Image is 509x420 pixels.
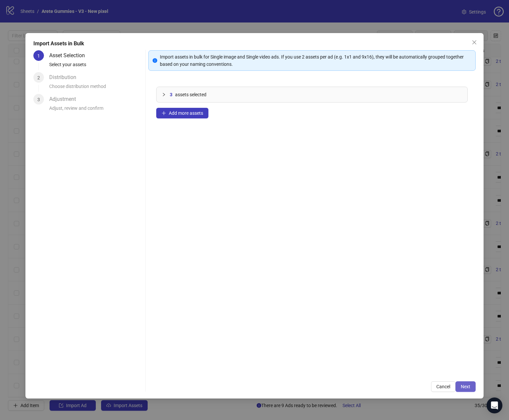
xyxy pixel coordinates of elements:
[153,58,157,63] span: info-circle
[469,37,480,48] button: Close
[49,72,82,83] div: Distribution
[160,53,471,68] div: Import assets in bulk for Single image and Single video ads. If you use 2 assets per ad (e.g. 1x1...
[49,50,90,61] div: Asset Selection
[436,384,450,389] span: Cancel
[37,53,40,59] span: 1
[33,40,476,48] div: Import Assets in Bulk
[37,97,40,102] span: 3
[156,108,208,118] button: Add more assets
[49,83,142,94] div: Choose distribution method
[162,111,166,115] span: plus
[455,381,476,392] button: Next
[49,94,81,105] div: Adjustment
[157,87,467,102] div: 3assets selected
[169,110,203,116] span: Add more assets
[431,381,455,392] button: Cancel
[162,93,166,97] span: collapsed
[487,398,502,413] div: Open Intercom Messenger
[461,384,470,389] span: Next
[49,105,142,116] div: Adjust, review and confirm
[175,91,206,98] span: assets selected
[37,75,40,80] span: 2
[170,91,172,98] span: 3
[472,40,477,45] span: close
[49,61,142,72] div: Select your assets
